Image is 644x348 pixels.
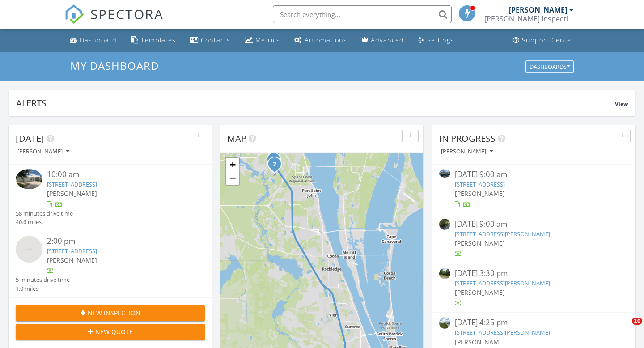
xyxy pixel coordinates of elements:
[226,158,239,171] a: Zoom in
[358,32,407,49] a: Advanced
[16,218,73,226] div: 40.6 miles
[455,169,613,180] div: [DATE] 9:00 am
[47,247,97,255] a: [STREET_ADDRESS]
[241,32,284,49] a: Metrics
[201,36,230,44] div: Contacts
[415,32,458,49] a: Settings
[439,268,628,308] a: [DATE] 3:30 pm [STREET_ADDRESS][PERSON_NAME] [PERSON_NAME]
[16,146,71,158] button: [PERSON_NAME]
[455,268,613,279] div: [DATE] 3:30 pm
[614,318,635,339] iframe: Intercom live chat
[64,4,84,24] img: The Best Home Inspection Software - Spectora
[439,219,628,259] a: [DATE] 9:00 am [STREET_ADDRESS][PERSON_NAME] [PERSON_NAME]
[455,279,550,287] a: [STREET_ADDRESS][PERSON_NAME]
[427,36,454,44] div: Settings
[509,5,567,14] div: [PERSON_NAME]
[227,132,246,144] span: Map
[441,149,493,155] div: [PERSON_NAME]
[455,288,505,297] span: [PERSON_NAME]
[455,338,505,346] span: [PERSON_NAME]
[291,32,351,49] a: Automations (Basic)
[16,324,205,340] button: New Quote
[455,239,505,247] span: [PERSON_NAME]
[371,36,404,44] div: Advanced
[141,36,176,44] div: Templates
[509,32,578,49] a: Support Center
[16,209,73,218] div: 58 minutes drive time
[127,32,179,49] a: Templates
[47,189,97,198] span: [PERSON_NAME]
[16,305,205,321] button: New Inspection
[16,169,42,189] img: 9345913%2Fcover_photos%2F6N1c9B0Smd4ZX8ngrou5%2Fsmall.9345913-1756304274165
[16,276,70,284] div: 5 minutes drive time
[455,328,550,336] a: [STREET_ADDRESS][PERSON_NAME]
[80,36,117,44] div: Dashboard
[455,189,505,198] span: [PERSON_NAME]
[16,236,42,263] img: streetview
[90,4,164,23] span: SPECTORA
[47,180,97,188] a: [STREET_ADDRESS]
[16,132,44,144] span: [DATE]
[66,32,120,49] a: Dashboard
[632,318,642,325] span: 10
[439,132,496,144] span: In Progress
[226,171,239,185] a: Zoom out
[273,5,452,23] input: Search everything...
[16,97,615,109] div: Alerts
[455,180,505,188] a: [STREET_ADDRESS]
[455,219,613,230] div: [DATE] 9:00 am
[88,308,140,318] span: New Inspection
[439,219,450,230] img: streetview
[95,327,133,336] span: New Quote
[16,284,70,293] div: 1.0 miles
[275,164,280,169] div: 503 Twin Lakes Dr, Titusville, FL 32780
[186,32,234,49] a: Contacts
[615,100,628,108] span: View
[47,169,189,180] div: 10:00 am
[70,58,159,73] span: My Dashboard
[16,169,205,226] a: 10:00 am [STREET_ADDRESS] [PERSON_NAME] 58 minutes drive time 40.6 miles
[64,12,164,31] a: SPECTORA
[484,14,574,23] div: Lucas Inspection Services
[455,230,550,238] a: [STREET_ADDRESS][PERSON_NAME]
[305,36,347,44] div: Automations
[439,317,450,328] img: streetview
[16,236,205,293] a: 2:00 pm [STREET_ADDRESS] [PERSON_NAME] 5 minutes drive time 1.0 miles
[525,60,574,73] button: Dashboards
[255,36,280,44] div: Metrics
[439,268,450,279] img: streetview
[17,149,69,155] div: [PERSON_NAME]
[455,317,613,328] div: [DATE] 4:25 pm
[273,161,276,168] i: 2
[522,36,574,44] div: Support Center
[47,256,97,264] span: [PERSON_NAME]
[530,64,570,70] div: Dashboards
[47,236,189,247] div: 2:00 pm
[439,169,450,178] img: 9301201%2Fcover_photos%2F49iWAkn7r3E1ytUsowqT%2Fsmall.9301201-1755646456645
[439,169,628,209] a: [DATE] 9:00 am [STREET_ADDRESS] [PERSON_NAME]
[439,146,495,158] button: [PERSON_NAME]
